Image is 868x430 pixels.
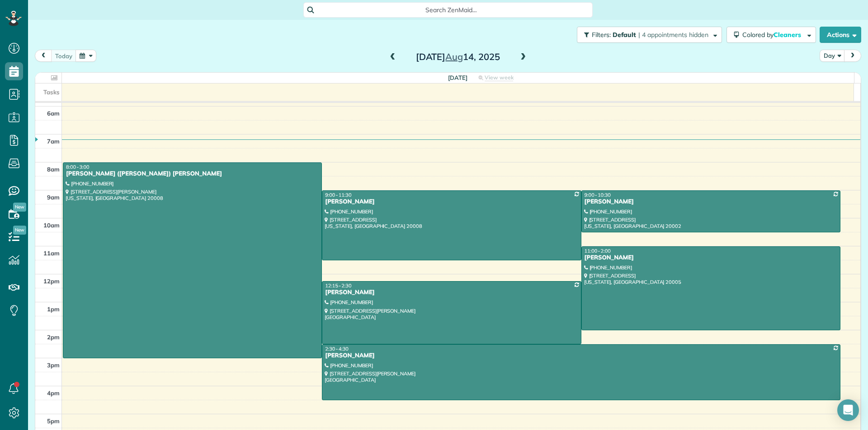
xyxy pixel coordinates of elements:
[47,361,60,369] span: 3pm
[47,417,60,425] span: 5pm
[448,74,467,81] span: [DATE]
[820,50,845,62] button: Day
[43,222,60,229] span: 10am
[13,203,26,212] span: New
[47,110,60,117] span: 6am
[66,170,319,178] div: [PERSON_NAME] ([PERSON_NAME]) [PERSON_NAME]
[820,27,861,43] button: Actions
[401,52,514,62] h2: [DATE] 14, 2025
[47,389,60,397] span: 4pm
[613,31,637,39] span: Default
[585,248,611,254] span: 11:00 - 2:00
[592,31,611,39] span: Filters:
[584,254,838,262] div: [PERSON_NAME]
[43,250,60,257] span: 11am
[638,31,708,39] span: | 4 appointments hidden
[66,164,90,170] span: 8:00 - 3:00
[577,27,722,43] button: Filters: Default | 4 appointments hidden
[485,74,514,81] span: View week
[584,198,838,206] div: [PERSON_NAME]
[47,194,60,201] span: 9am
[445,51,463,62] span: Aug
[585,192,611,198] span: 9:00 - 10:30
[35,50,52,62] button: prev
[325,289,578,296] div: [PERSON_NAME]
[844,50,861,62] button: next
[325,282,351,289] span: 12:15 - 2:30
[726,27,816,43] button: Colored byCleaners
[51,50,76,62] button: today
[47,166,60,173] span: 8am
[47,305,60,313] span: 1pm
[325,192,351,198] span: 9:00 - 11:30
[742,31,804,39] span: Colored by
[13,226,26,235] span: New
[572,27,722,43] a: Filters: Default | 4 appointments hidden
[43,277,60,285] span: 12pm
[325,198,578,206] div: [PERSON_NAME]
[43,88,60,96] span: Tasks
[325,352,838,360] div: [PERSON_NAME]
[837,399,859,421] div: Open Intercom Messenger
[325,346,349,352] span: 2:30 - 4:30
[774,31,802,39] span: Cleaners
[47,333,60,341] span: 2pm
[47,138,60,145] span: 7am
